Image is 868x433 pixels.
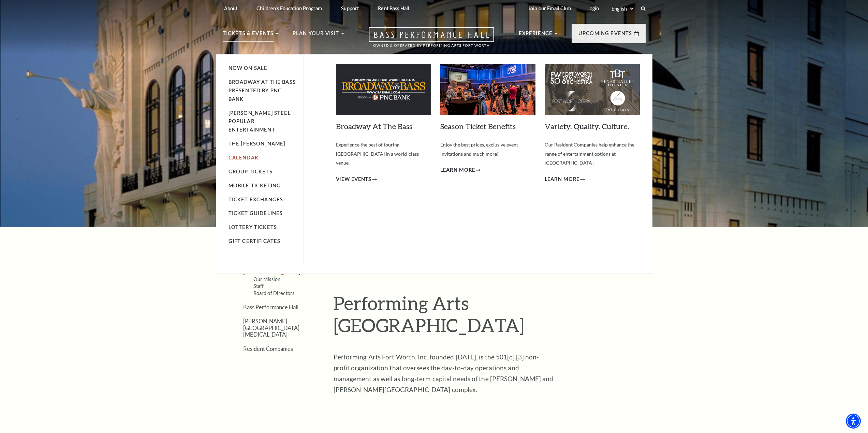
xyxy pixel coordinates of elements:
[229,197,283,202] a: Ticket Exchanges
[545,140,640,168] p: Our Resident Companies help enhance the range of entertainment options at [GEOGRAPHIC_DATA].
[229,183,281,188] a: Mobile Ticketing
[229,110,291,133] a: [PERSON_NAME] Steel Popular Entertainment
[336,175,372,184] span: View Events
[224,5,238,11] p: About
[545,122,629,131] a: Variety. Quality. Culture.
[223,29,274,42] p: Tickets & Events
[256,5,322,11] p: Children's Education Program
[334,352,555,395] p: Performing Arts Fort Worth, Inc. founded [DATE], is the 501[c] [3] non-profit organization that o...
[253,290,295,296] a: Board of Directors
[243,345,293,352] a: Resident Companies
[440,64,535,115] img: Season Ticket Benefits
[243,304,298,310] a: Bass Performance Hall
[253,276,281,282] a: Our Mission
[344,27,519,54] a: Open this option
[336,140,431,168] p: Experience the best of touring [GEOGRAPHIC_DATA] in a world-class venue.
[336,175,377,184] a: View Events
[341,5,359,11] p: Support
[545,175,580,184] span: Learn More
[229,65,268,71] a: Now On Sale
[229,210,283,216] a: Ticket Guidelines
[253,283,264,289] a: Staff
[334,292,646,342] h1: Performing Arts [GEOGRAPHIC_DATA]
[336,64,431,115] img: Broadway At The Bass
[229,79,296,102] a: Broadway At The Bass presented by PNC Bank
[440,166,475,174] span: Learn More
[610,5,634,12] select: Select:
[336,122,412,131] a: Broadway At The Bass
[440,140,535,158] p: Enjoy the best prices, exclusive event invitations and much more!
[378,5,409,11] p: Rent Bass Hall
[243,318,299,338] a: [PERSON_NAME][GEOGRAPHIC_DATA][MEDICAL_DATA]
[519,29,553,42] p: Experience
[545,175,585,184] a: Learn More Variety. Quality. Culture.
[293,29,339,42] p: Plan Your Visit
[440,166,481,174] a: Learn More Season Ticket Benefits
[578,29,632,42] p: Upcoming Events
[229,141,285,146] a: The [PERSON_NAME]
[846,414,861,429] div: Accessibility Menu
[229,155,258,160] a: Calendar
[229,169,273,174] a: Group Tickets
[440,122,516,131] a: Season Ticket Benefits
[229,238,281,244] a: Gift Certificates
[229,224,277,230] a: Lottery Tickets
[545,64,640,115] img: Variety. Quality. Culture.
